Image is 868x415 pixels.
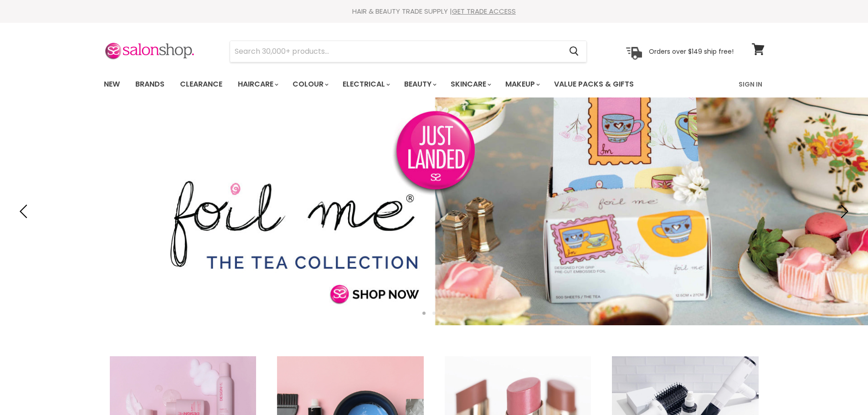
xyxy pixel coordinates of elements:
input: Search [230,41,562,62]
ul: Main menu [97,71,687,97]
a: New [97,75,127,94]
a: Skincare [444,75,497,94]
a: Beauty [397,75,442,94]
nav: Main [92,71,776,97]
li: Page dot 2 [432,312,436,315]
button: Next [834,202,852,220]
a: Clearance [173,75,229,94]
a: Makeup [498,75,545,94]
a: Haircare [231,75,284,94]
li: Page dot 1 [422,312,426,315]
a: Value Packs & Gifts [547,75,641,94]
a: GET TRADE ACCESS [452,6,516,16]
a: Sign In [733,75,768,94]
div: HAIR & BEAUTY TRADE SUPPLY | [92,7,776,16]
li: Page dot 3 [442,312,446,315]
button: Previous [16,202,34,220]
a: Electrical [336,75,395,94]
form: Product [230,41,587,62]
a: Brands [128,75,171,94]
button: Search [562,41,586,62]
a: Colour [286,75,334,94]
p: Orders over $149 ship free! [649,47,734,55]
